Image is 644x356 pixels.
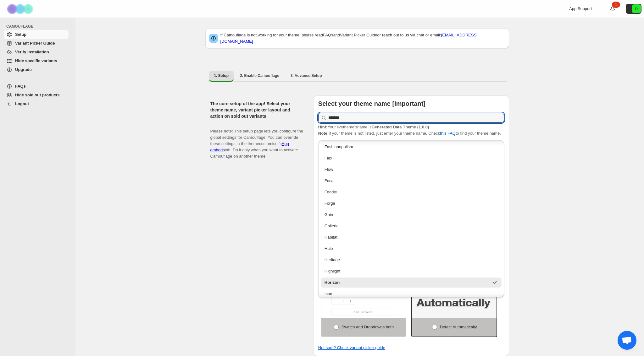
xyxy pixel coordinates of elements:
span: 2. Enable Camouflage [240,73,279,78]
a: Hide specific variants [4,57,69,65]
a: 1 [609,6,616,12]
span: Your live theme's name is [318,125,429,129]
li: Icon [318,288,504,299]
div: Icon [325,291,498,297]
div: Heritage [325,257,498,263]
li: Halo [318,242,504,254]
span: Swatch and Dropdowns both [341,325,394,329]
div: Forge [325,200,498,207]
text: D [635,7,638,11]
a: Ouvrir le chat [618,331,636,350]
a: Not sure? Check variant picker guide [318,345,385,350]
span: Upgrade [15,67,32,72]
strong: Generated Data Theme (1.0.0) [371,125,429,129]
li: Focal [318,175,504,186]
a: Upgrade [4,65,69,74]
div: Habitat [325,234,498,240]
a: Logout [4,100,69,108]
div: Flow [325,166,498,173]
span: Verify Installation [15,50,49,54]
li: Highlight [318,265,504,276]
img: Camouflage [5,0,36,18]
li: Gain [318,208,504,220]
button: Avatar with initials D [626,4,641,14]
div: Flex [325,155,498,161]
div: Highlight [325,268,498,274]
strong: Note: [318,131,329,136]
div: Foodie [325,189,498,195]
li: Fashionopolism [318,141,504,152]
span: FAQs [15,84,26,89]
div: Fashionopolism [325,144,498,150]
div: Halo [325,245,498,252]
a: Variant Picker Guide [340,33,377,37]
li: Heritage [318,254,504,265]
span: Hide sold out products [15,93,60,97]
div: 1 [612,2,620,8]
p: If Camouflage is not working for your theme, please read and or reach out to us via chat or email: [220,32,505,45]
div: Focal [325,178,498,184]
div: Gain [325,212,498,218]
span: Logout [15,101,29,106]
a: Verify Installation [4,48,69,57]
p: If your theme is not listed, just enter your theme name. Check to find your theme name. [318,124,504,137]
div: Horizon [325,279,489,286]
span: App Support [569,6,592,11]
span: Detect Automatically [440,325,477,329]
span: Avatar with initials D [632,4,641,13]
li: Horizon [318,276,504,288]
a: Variant Picker Guide [4,39,69,48]
span: Setup [15,32,26,37]
a: FAQs [323,33,333,37]
span: Hide specific variants [15,58,57,63]
a: Hide sold out products [4,91,69,100]
li: Galleria [318,220,504,231]
p: Please note: This setup page lets you configure the global settings for Camouflage. You can overr... [210,122,303,159]
strong: Hint: [318,125,328,129]
span: 3. Advance Setup [291,73,322,78]
li: Flex [318,152,504,163]
span: 1. Setup [214,73,229,78]
li: Habitat [318,231,504,242]
span: Variant Picker Guide [15,41,55,46]
h2: The core setup of the app! Select your theme name, variant picker layout and action on sold out v... [210,100,303,119]
li: Flow [318,163,504,175]
li: Foodie [318,186,504,197]
a: Setup [4,30,69,39]
div: Galleria [325,223,498,229]
li: Forge [318,197,504,208]
a: this FAQ [440,131,456,136]
a: FAQs [4,82,69,91]
span: CAMOUFLAGE [6,24,71,29]
b: Select your theme name [Important] [318,100,425,107]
